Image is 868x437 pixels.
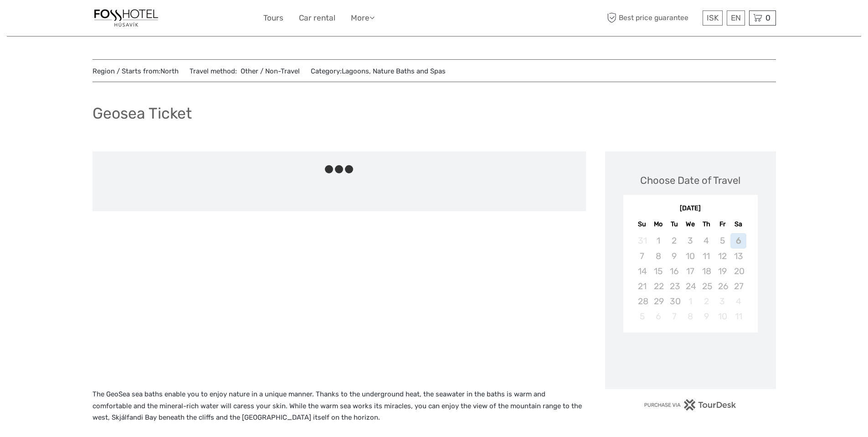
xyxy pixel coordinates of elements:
div: We [682,218,698,230]
div: Not available Thursday, September 18th, 2025 [699,264,714,279]
div: Not available Sunday, August 31st, 2025 [634,233,650,248]
div: Fr [714,218,730,230]
a: Car rental [299,11,335,25]
div: Not available Thursday, October 9th, 2025 [699,309,714,324]
span: Best price guarantee [605,10,700,26]
div: Not available Tuesday, September 23rd, 2025 [666,279,682,294]
div: Not available Wednesday, September 17th, 2025 [682,264,698,279]
div: Not available Tuesday, September 30th, 2025 [666,294,682,309]
div: Not available Friday, October 3rd, 2025 [714,294,730,309]
div: Not available Sunday, September 28th, 2025 [634,294,650,309]
div: Not available Monday, September 1st, 2025 [650,233,666,248]
div: Not available Monday, September 15th, 2025 [650,264,666,279]
a: Lagoons, Nature Baths and Spas [342,67,446,75]
a: Other / Non-Travel [237,67,300,75]
span: ISK [707,13,719,22]
img: PurchaseViaTourDesk.png [644,399,736,411]
div: Not available Wednesday, October 1st, 2025 [682,294,698,309]
div: Not available Wednesday, September 10th, 2025 [682,249,698,264]
div: Not available Friday, September 26th, 2025 [714,279,730,294]
div: Not available Tuesday, October 7th, 2025 [666,309,682,324]
span: Travel method: [190,64,300,77]
div: Not available Tuesday, September 16th, 2025 [666,264,682,279]
div: Not available Sunday, September 14th, 2025 [634,264,650,279]
div: Tu [666,218,682,230]
span: Category: [311,67,446,76]
div: month 2025-09 [626,233,755,324]
span: Region / Starts from: [92,67,179,76]
div: EN [727,10,745,26]
span: 0 [764,13,772,22]
div: Not available Monday, September 29th, 2025 [650,294,666,309]
div: Su [634,218,650,230]
div: Not available Monday, September 22nd, 2025 [650,279,666,294]
div: Not available Friday, September 19th, 2025 [714,264,730,279]
div: Not available Saturday, September 27th, 2025 [730,279,746,294]
div: Not available Monday, October 6th, 2025 [650,309,666,324]
img: 1330-f5917f26-f8de-4a6f-81e9-1a2afbf85b40_logo_small.jpg [92,7,160,29]
div: Choose Date of Travel [640,173,740,187]
div: Th [699,218,714,230]
div: Loading... [688,356,693,362]
div: Not available Thursday, September 11th, 2025 [699,249,714,264]
div: Not available Friday, September 12th, 2025 [714,249,730,264]
div: Not available Friday, October 10th, 2025 [714,309,730,324]
div: Not available Tuesday, September 2nd, 2025 [666,233,682,248]
div: Not available Sunday, September 7th, 2025 [634,249,650,264]
div: Not available Thursday, September 25th, 2025 [699,279,714,294]
div: Not available Wednesday, October 8th, 2025 [682,309,698,324]
div: Not available Saturday, October 11th, 2025 [730,309,746,324]
div: Not available Tuesday, September 9th, 2025 [666,249,682,264]
div: Not available Sunday, October 5th, 2025 [634,309,650,324]
div: [DATE] [623,204,758,213]
a: North [160,67,179,75]
div: Not available Saturday, October 4th, 2025 [730,294,746,309]
div: Not available Saturday, September 20th, 2025 [730,264,746,279]
div: Not available Friday, September 5th, 2025 [714,233,730,248]
p: The GeoSea sea baths enable you to enjoy nature in a unique manner. Thanks to the underground hea... [92,389,586,424]
a: Tours [263,11,283,25]
div: Not available Thursday, September 4th, 2025 [699,233,714,248]
h1: Geosea Ticket [92,104,192,123]
div: Not available Wednesday, September 24th, 2025 [682,279,698,294]
div: Not available Monday, September 8th, 2025 [650,249,666,264]
div: Not available Sunday, September 21st, 2025 [634,279,650,294]
a: More [351,11,375,25]
div: Sa [730,218,746,230]
div: Mo [650,218,666,230]
div: Not available Thursday, October 2nd, 2025 [699,294,714,309]
div: Not available Wednesday, September 3rd, 2025 [682,233,698,248]
div: Not available Saturday, September 13th, 2025 [730,249,746,264]
div: Not available Saturday, September 6th, 2025 [730,233,746,248]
